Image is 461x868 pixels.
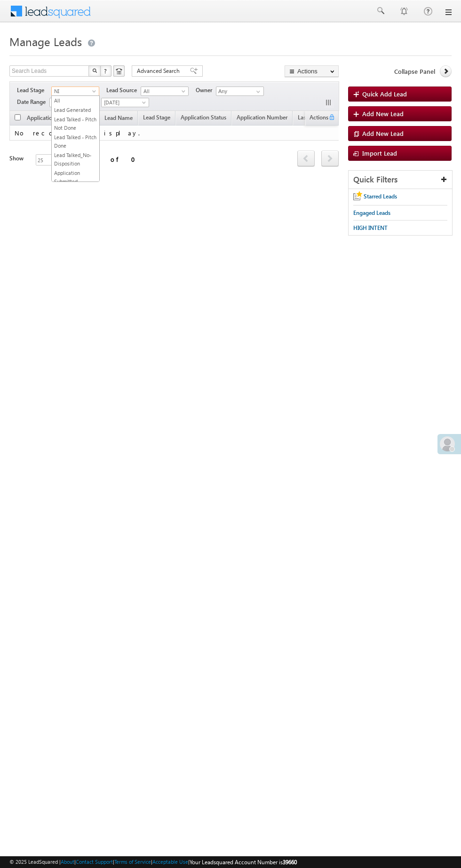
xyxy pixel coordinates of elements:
span: Add New Lead [362,110,404,118]
a: Application Submitted [52,169,99,186]
a: Application Status New (sorted descending) [22,112,99,125]
a: Terms of Service [114,859,151,865]
a: All [52,96,99,105]
button: Actions [285,65,339,77]
span: ? [104,67,108,75]
a: Application Status [176,112,231,125]
a: Acceptable Use [152,859,188,865]
a: Show All Items [251,87,263,96]
span: Application Status [181,114,226,121]
a: [DATE] [101,98,149,107]
span: Your Leadsquared Account Number is [190,859,297,866]
span: Quick Add Lead [362,90,407,98]
a: Lead Stage [138,112,175,125]
span: Last Activity [50,98,95,107]
button: ? [100,65,111,77]
div: Quick Filters [349,171,452,189]
span: Lead Stage [17,86,51,95]
span: 39660 [283,859,297,866]
div: 0 - 0 of 0 [66,154,141,165]
div: Show [9,154,28,163]
img: Search [92,68,97,73]
span: Import Lead [362,149,397,157]
a: Contact Support [76,859,113,865]
span: All [141,87,186,95]
span: Collapse Panel [394,67,435,76]
a: Lead Talked - Pitch Done [52,133,99,150]
span: © 2025 LeadSquared | | | | | [9,858,297,867]
span: 25 [36,155,51,165]
a: NI [51,87,99,96]
span: Starred Leads [364,193,397,200]
span: HIGH INTENT [353,224,388,231]
span: Application Number [237,114,287,121]
span: [DATE] [102,98,146,107]
span: Owner [196,86,216,95]
a: Lead Talked_No-Disposition [52,151,99,168]
a: Application Number [232,112,292,125]
span: Manage Leads [9,34,82,49]
span: Date Range [17,98,49,106]
a: Last Activity [49,98,97,107]
input: Check all records [15,114,21,120]
a: next [321,151,339,166]
span: Lead Source [106,86,141,95]
a: About [61,859,74,865]
span: next [321,150,339,166]
a: Lead Talked - Pitch Not Done [52,115,99,132]
span: Add New Lead [362,129,404,137]
span: Advanced Search [137,67,183,75]
a: Lead Generated [52,106,99,114]
ul: NI [51,95,100,182]
span: Actions [306,112,328,125]
a: prev [297,151,315,166]
span: Application Status New [27,114,85,121]
span: prev [297,150,315,166]
a: Lead Name [100,113,137,125]
a: All [141,87,189,96]
span: Lead Stage [143,114,170,121]
span: NI [52,87,96,95]
span: Engaged Leads [353,209,390,216]
input: Type to Search [216,87,264,96]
